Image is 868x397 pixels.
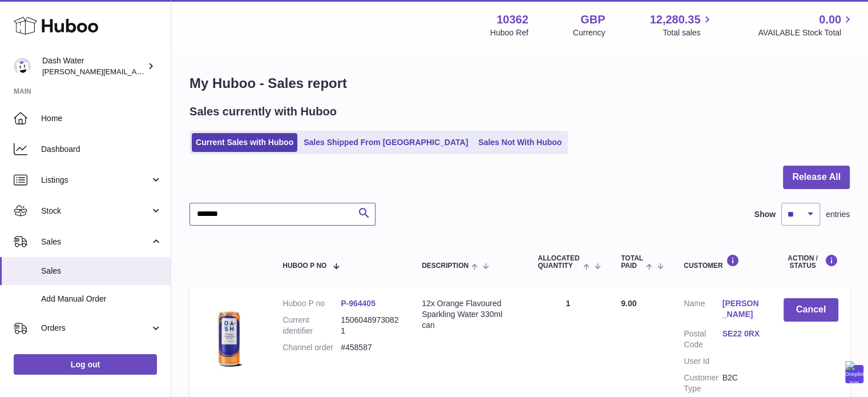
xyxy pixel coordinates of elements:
[784,254,838,270] div: Action / Status
[538,255,580,270] span: ALLOCATED Quantity
[684,254,761,270] div: Customer
[192,133,297,152] a: Current Sales with Huboo
[282,315,341,336] dt: Current identifier
[341,299,376,308] a: P-964405
[41,323,150,334] span: Orders
[41,175,150,186] span: Listings
[14,58,31,75] img: james@dash-water.com
[42,55,145,77] div: Dash Water
[496,12,528,27] strong: 10362
[41,113,162,124] span: Home
[201,298,258,378] img: 103621724231664.png
[722,298,761,320] a: [PERSON_NAME]
[341,315,399,336] dd: 15060489730821
[758,12,854,38] a: 0.00 AVAILABLE Stock Total
[41,236,150,247] span: Sales
[684,328,722,350] dt: Postal Code
[14,354,157,375] a: Log out
[621,299,636,308] span: 9.00
[474,133,566,152] a: Sales Not With Huboo
[684,298,722,323] dt: Name
[189,74,850,93] h1: My Huboo - Sales report
[422,262,469,270] span: Description
[41,266,162,276] span: Sales
[282,342,341,353] dt: Channel order
[621,255,643,270] span: Total paid
[573,27,605,38] div: Currency
[341,342,399,353] dd: #458587
[758,27,854,38] span: AVAILABLE Stock Total
[42,67,229,76] span: [PERSON_NAME][EMAIL_ADDRESS][DOMAIN_NAME]
[300,133,472,152] a: Sales Shipped From [GEOGRAPHIC_DATA]
[784,298,838,322] button: Cancel
[684,356,722,367] dt: User Id
[41,144,162,155] span: Dashboard
[580,12,605,27] strong: GBP
[722,328,761,339] a: SE22 0RX
[649,12,713,38] a: 12,280.35 Total sales
[819,12,841,27] span: 0.00
[663,27,713,38] span: Total sales
[722,372,761,394] dd: B2C
[189,104,337,119] h2: Sales currently with Huboo
[41,206,150,216] span: Stock
[282,298,341,309] dt: Huboo P no
[826,209,850,220] span: entries
[783,166,850,189] button: Release All
[754,209,776,220] label: Show
[41,294,162,304] span: Add Manual Order
[490,27,528,38] div: Huboo Ref
[649,12,700,27] span: 12,280.35
[684,372,722,394] dt: Customer Type
[282,262,326,270] span: Huboo P no
[422,298,515,331] div: 12x Orange Flavoured Sparkling Water 330ml can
